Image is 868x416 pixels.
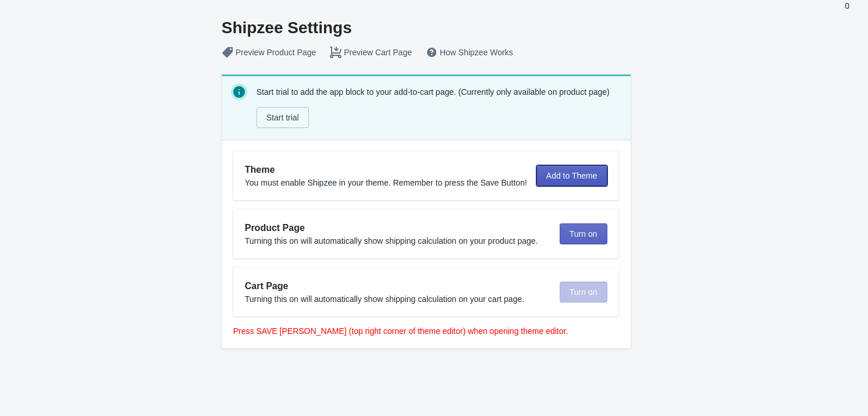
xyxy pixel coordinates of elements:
button: Start trial [257,107,309,128]
span: Turning this on will automatically show shipping calculation on your cart page. [245,294,524,304]
h2: Cart Page [245,279,550,293]
button: Preview Product Page [215,42,323,63]
p: Press SAVE [PERSON_NAME] (top right corner of theme editor) when opening theme editor. [233,325,619,337]
span: Turn on [570,229,597,239]
span: Remember to press the Save Button! [393,178,527,187]
h2: Product Page [245,221,550,235]
h2: Theme [245,163,527,177]
div: Start trial to add the app block to your add-to-cart page. (Currently only available on product p... [257,84,621,130]
span: Add to Theme [546,171,597,180]
span: Start trial [266,113,299,122]
span: You must enable Shipzee in your theme. [245,178,391,187]
button: Turn on [560,223,607,244]
button: Add to Theme [536,165,607,186]
button: Preview Cart Page [323,42,419,63]
h1: Shipzee Settings [222,19,619,37]
span: Turning this on will automatically show shipping calculation on your product page. [245,236,538,246]
button: How Shipzee Works [419,42,520,63]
